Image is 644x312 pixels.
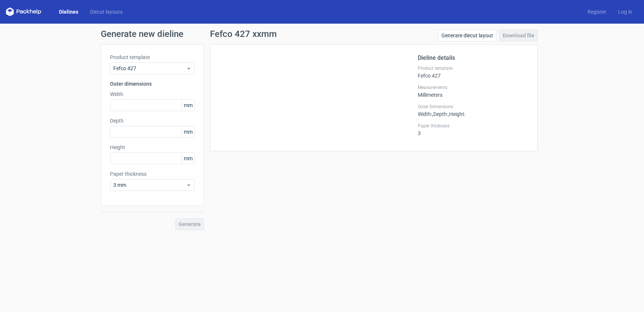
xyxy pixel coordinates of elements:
h1: Generate new dieline [101,30,544,38]
span: mm [182,153,194,164]
label: Width [110,90,195,98]
label: Height [110,144,195,151]
h1: Fefco 427 xxmm [210,30,277,38]
label: Depth [110,117,195,124]
span: Width : [418,111,432,117]
div: Fefco 427 [418,65,528,79]
span: 3 mm [113,181,186,189]
h2: Dieline details [418,54,528,62]
a: Dielines [53,8,84,16]
div: 3 [418,123,528,136]
span: , Depth : [432,111,448,117]
a: Register [582,8,612,16]
span: Fefco 427 [113,65,186,72]
a: Generate diecut layout [438,30,496,41]
label: Product template [418,65,528,71]
label: Measurements [418,85,528,90]
h3: Outer dimensions [110,80,195,88]
div: Millimeters [418,85,528,98]
label: Outer Dimensions [418,104,528,110]
span: mm [182,126,194,137]
label: Paper thickness [418,123,528,129]
label: Paper thickness [110,170,195,178]
a: Diecut layouts [84,8,128,16]
span: mm [182,100,194,111]
a: Log in [612,8,638,16]
span: , Height : [448,111,465,117]
label: Product template [110,54,195,61]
